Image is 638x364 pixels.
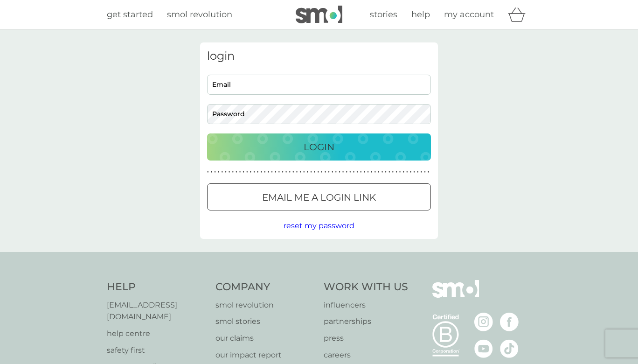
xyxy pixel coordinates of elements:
[107,344,206,357] a: safety first
[367,170,369,175] p: ●
[215,332,315,344] a: our claims
[356,170,358,175] p: ●
[332,170,333,175] p: ●
[284,221,354,230] span: reset my password
[385,170,387,175] p: ●
[167,8,232,21] a: smol revolution
[474,313,493,331] img: visit the smol Instagram page
[346,170,347,175] p: ●
[444,9,494,20] span: my account
[282,170,284,175] p: ●
[107,299,206,323] a: [EMAIL_ADDRESS][DOMAIN_NAME]
[225,170,227,175] p: ●
[339,170,340,175] p: ●
[444,8,494,21] a: my account
[253,170,255,175] p: ●
[107,9,153,20] span: get started
[364,170,366,175] p: ●
[307,170,309,175] p: ●
[278,170,280,175] p: ●
[236,170,237,175] p: ●
[222,170,223,175] p: ●
[508,5,531,24] div: basket
[299,170,301,175] p: ●
[381,170,383,175] p: ●
[317,170,319,175] p: ●
[411,9,430,20] span: help
[211,170,213,175] p: ●
[271,170,273,175] p: ●
[207,49,431,63] h3: login
[215,299,315,311] a: smol revolution
[310,170,312,175] p: ●
[410,170,412,175] p: ●
[424,170,426,175] p: ●
[324,349,408,361] p: careers
[360,170,362,175] p: ●
[243,170,244,175] p: ●
[371,170,373,175] p: ●
[324,332,408,344] a: press
[411,8,430,21] a: help
[292,170,294,175] p: ●
[215,280,315,294] h4: Company
[239,170,241,175] p: ●
[325,170,326,175] p: ●
[262,190,376,205] p: Email me a login link
[500,313,519,331] img: visit the smol Facebook page
[207,170,209,175] p: ●
[388,170,390,175] p: ●
[406,170,408,175] p: ●
[399,170,401,175] p: ●
[378,170,380,175] p: ●
[353,170,355,175] p: ●
[349,170,351,175] p: ●
[417,170,419,175] p: ●
[264,170,266,175] p: ●
[342,170,344,175] p: ●
[215,315,315,328] a: smol stories
[285,170,287,175] p: ●
[207,183,431,210] button: Email me a login link
[500,339,519,358] img: visit the smol Tiktok page
[215,349,315,361] a: our impact report
[107,328,206,340] a: help centre
[250,170,252,175] p: ●
[324,315,408,328] a: partnerships
[321,170,323,175] p: ●
[107,280,206,294] h4: Help
[207,133,431,161] button: Login
[402,170,404,175] p: ●
[275,170,277,175] p: ●
[260,170,262,175] p: ●
[229,170,230,175] p: ●
[370,9,397,20] span: stories
[304,140,334,154] p: Login
[421,170,423,175] p: ●
[395,170,397,175] p: ●
[218,170,220,175] p: ●
[392,170,394,175] p: ●
[428,170,430,175] p: ●
[257,170,259,175] p: ●
[214,170,216,175] p: ●
[284,220,354,232] button: reset my password
[296,170,298,175] p: ●
[413,170,415,175] p: ●
[246,170,248,175] p: ●
[324,299,408,311] a: influencers
[370,8,397,21] a: stories
[268,170,270,175] p: ●
[107,8,153,21] a: get started
[335,170,337,175] p: ●
[296,6,342,23] img: smol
